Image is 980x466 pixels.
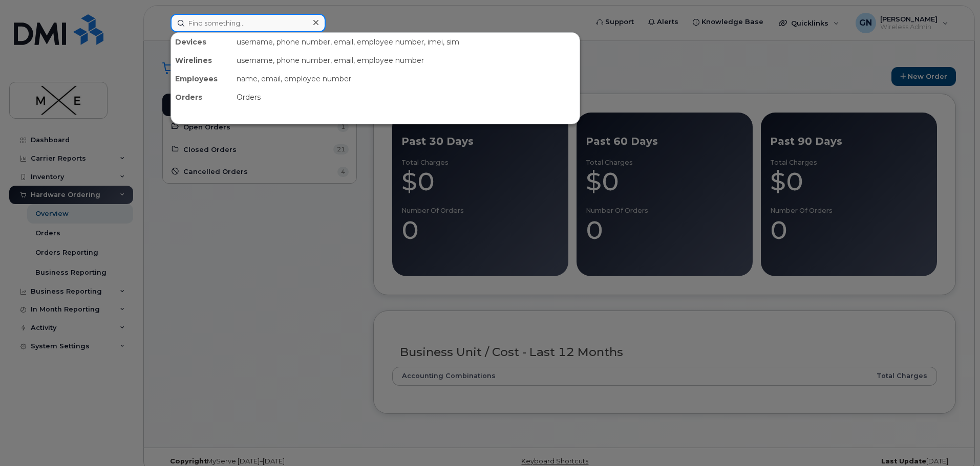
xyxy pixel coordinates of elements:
[232,33,580,51] div: username, phone number, email, employee number, imei, sim
[232,70,580,88] div: name, email, employee number
[232,51,580,70] div: username, phone number, email, employee number
[171,70,232,88] div: Employees
[171,88,232,106] div: Orders
[171,33,232,51] div: Devices
[232,88,580,106] div: Orders
[171,51,232,70] div: Wirelines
